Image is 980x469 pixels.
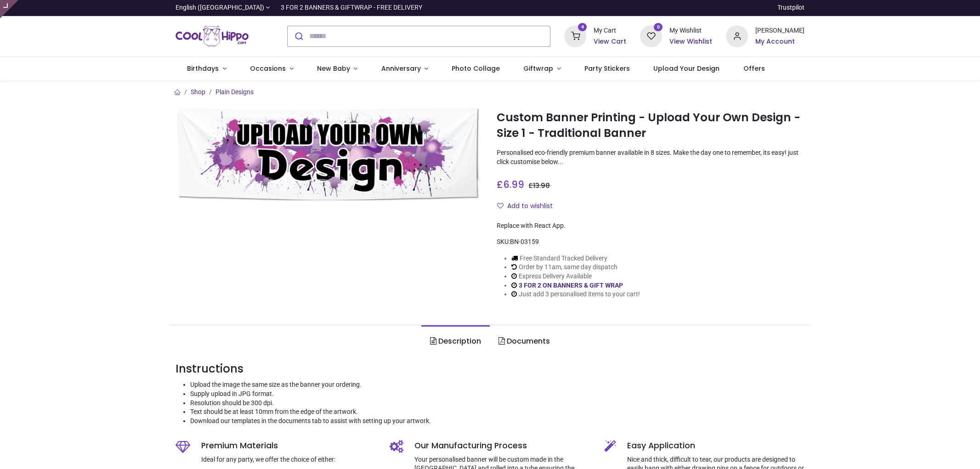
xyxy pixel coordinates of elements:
[510,238,539,245] span: BN-03159
[490,325,559,357] a: Documents
[755,26,804,35] div: [PERSON_NAME]
[497,110,804,141] h1: Custom Banner Printing - Upload Your Own Design - Size 1 - Traditional Banner
[369,57,440,81] a: Anniversary
[528,181,550,190] span: £
[176,23,249,49] img: Cool Hippo
[176,57,238,81] a: Birthdays
[190,390,805,399] li: Supply upload in JPG format.
[594,26,626,35] div: My Cart
[497,178,524,191] span: £
[452,64,500,73] span: Photo Collage
[564,32,586,39] a: 4
[654,23,663,32] sup: 0
[250,64,286,73] span: Occasions
[414,440,590,452] h5: Our Manufacturing Process
[497,237,804,247] div: SKU:
[190,399,805,408] li: Resolution should be 300 dpi.
[176,3,270,12] a: English ([GEOGRAPHIC_DATA])
[512,57,573,81] a: Giftwrap
[743,64,765,73] span: Offers
[578,23,587,32] sup: 4
[497,221,804,231] div: Replace with React App.
[201,440,376,452] h5: Premium Materials
[533,181,550,190] span: 13.98
[238,57,305,81] a: Occasions
[519,282,623,289] a: 3 FOR 2 ON BANNERS & GIFT WRAP
[190,407,805,417] li: Text should be at least 10mm from the edge of the artwork.
[594,37,626,46] a: View Cart
[190,380,805,390] li: Upload the image the same size as the banner your ordering.
[317,64,350,73] span: New Baby
[288,26,309,46] button: Submit
[669,37,712,46] a: View Wishlist
[176,108,483,200] img: Custom Banner Printing - Upload Your Own Design - Size 1 - Traditional Banner
[497,148,804,166] p: Personalised eco-friendly premium banner available in 8 sizes. Make the day one to remember, its ...
[281,3,422,12] div: 3 FOR 2 BANNERS & GIFTWRAP - FREE DELIVERY
[640,32,662,39] a: 0
[511,254,640,263] li: Free Standard Tracked Delivery
[523,64,553,73] span: Giftwrap
[669,26,712,35] div: My Wishlist
[191,88,205,96] a: Shop
[503,178,524,191] span: 6.99
[305,57,369,81] a: New Baby
[653,64,719,73] span: Upload Your Design
[187,64,219,73] span: Birthdays
[627,440,805,452] h5: Easy Application
[215,88,254,96] a: Plain Designs
[421,325,490,357] a: Description
[190,417,805,426] li: Download our templates in the documents tab to assist with setting up your artwork.
[511,263,640,272] li: Order by 11am, same day dispatch
[497,198,561,214] button: Add to wishlistAdd to wishlist
[201,455,376,464] p: Ideal for any party, we offer the choice of either:
[497,203,504,209] i: Add to wishlist
[584,64,630,73] span: Party Stickers
[176,361,805,377] h3: Instructions
[176,23,249,49] a: Logo of Cool Hippo
[777,3,804,12] a: Trustpilot
[511,272,640,281] li: Express Delivery Available
[511,290,640,299] li: Just add 3 personalised items to your cart!
[755,37,804,46] a: My Account
[381,64,421,73] span: Anniversary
